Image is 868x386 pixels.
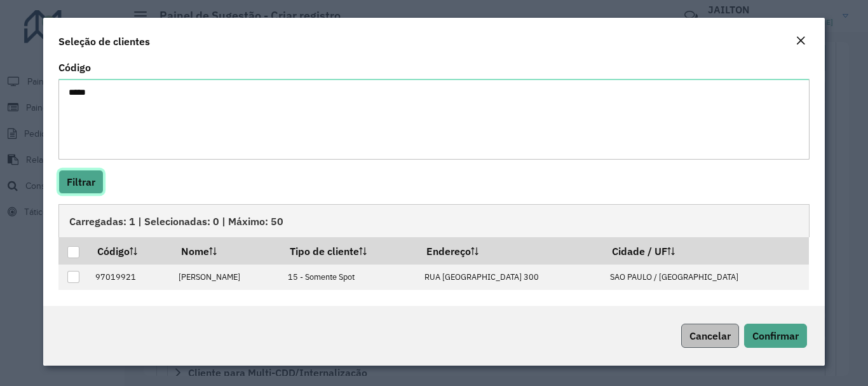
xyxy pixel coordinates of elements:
button: Close [792,33,810,50]
td: 15 - Somente Spot [281,265,417,291]
td: SAO PAULO / [GEOGRAPHIC_DATA] [603,265,809,291]
td: 97019921 [89,265,172,291]
button: Filtrar [58,170,104,194]
th: Endereço [418,237,604,264]
label: Código [58,60,91,75]
div: Carregadas: 1 | Selecionadas: 0 | Máximo: 50 [58,204,809,237]
td: [PERSON_NAME] [172,265,281,291]
th: Nome [172,237,281,264]
td: RUA [GEOGRAPHIC_DATA] 300 [418,265,604,291]
th: Código [89,237,172,264]
span: Cancelar [689,329,731,342]
th: Cidade / UF [603,237,809,264]
button: Confirmar [744,324,807,348]
button: Cancelar [681,324,739,348]
h4: Seleção de clientes [58,34,150,49]
em: Fechar [796,36,806,46]
th: Tipo de cliente [281,237,417,264]
span: Confirmar [752,329,799,342]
